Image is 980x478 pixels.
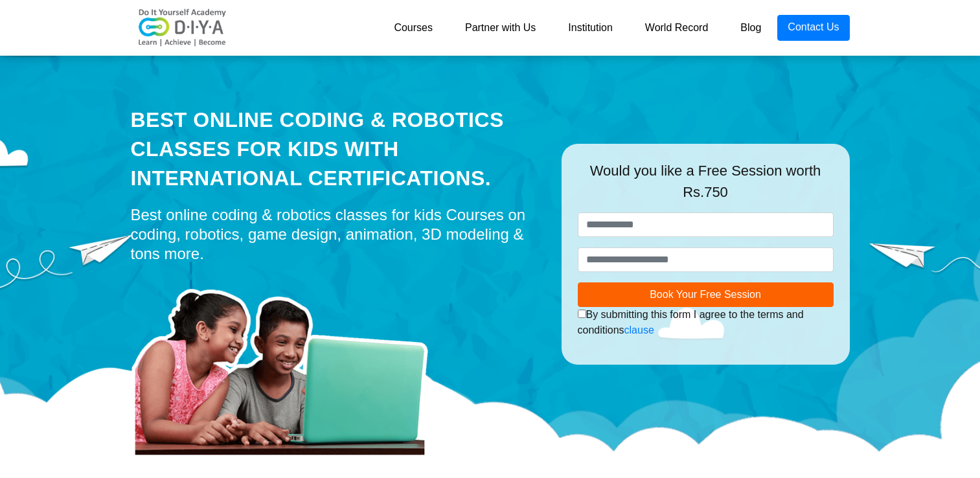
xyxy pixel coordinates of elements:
div: Would you like a Free Session worth Rs.750 [578,160,834,212]
div: By submitting this form I agree to the terms and conditions [578,307,834,338]
img: logo-v2.png [131,8,234,47]
a: clause [624,324,654,336]
a: Courses [378,15,449,41]
a: World Record [629,15,725,41]
a: Institution [552,15,628,41]
a: Contact Us [777,15,849,41]
span: Book Your Free Session [650,289,761,300]
div: Best online coding & robotics classes for kids Courses on coding, robotics, game design, animatio... [131,205,542,264]
button: Book Your Free Session [578,282,834,307]
div: Best Online Coding & Robotics Classes for kids with International Certifications. [131,106,542,192]
a: Partner with Us [449,15,552,41]
img: home-prod.png [131,270,442,458]
a: Blog [724,15,777,41]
